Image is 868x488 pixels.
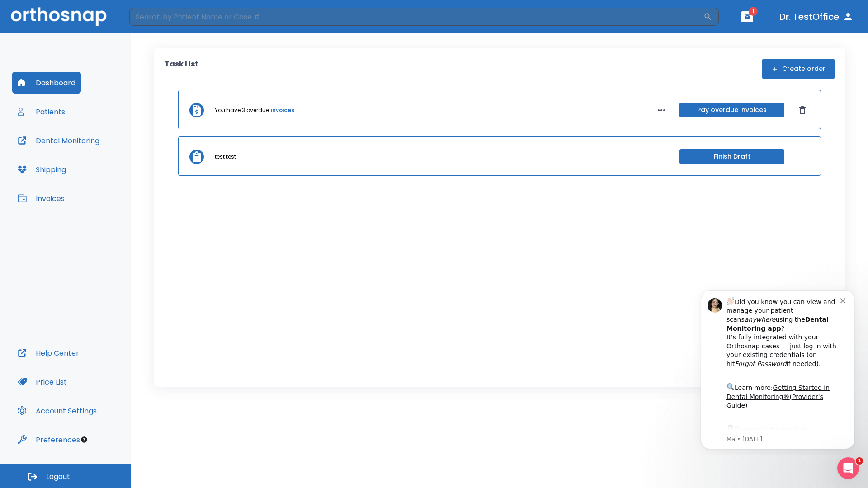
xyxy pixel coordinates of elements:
[12,429,85,450] button: Preferences
[12,342,85,364] button: Help Center
[12,371,72,393] button: Price List
[12,101,71,122] button: Patients
[856,457,863,465] span: 1
[12,188,70,209] button: Invoices
[762,59,835,79] button: Create order
[12,400,102,422] button: Account Settings
[837,457,859,479] iframe: Intercom live chat
[11,7,107,26] img: Orthosnap
[80,436,88,444] div: Tooltip anchor
[679,149,784,164] button: Finish Draft
[12,130,105,151] button: Dental Monitoring
[12,159,71,180] button: Shipping
[39,153,153,161] p: Message from Ma, sent 8w ago
[215,153,236,161] p: test test
[271,106,294,114] a: invoices
[39,144,120,160] a: App Store
[39,142,153,188] div: Download the app: | ​ Let us know if you need help getting started!
[12,72,81,94] button: Dashboard
[795,103,810,117] button: Dismiss
[129,8,703,26] input: Search by Patient Name or Case #
[679,103,784,117] button: Pay overdue invoices
[215,106,269,114] p: You have 3 overdue
[46,472,70,482] span: Logout
[687,282,868,455] iframe: Intercom notifications message
[153,14,160,21] button: Dismiss notification
[165,59,198,79] p: Task List
[776,9,857,25] button: Dr. TestOffice
[749,7,758,16] span: 1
